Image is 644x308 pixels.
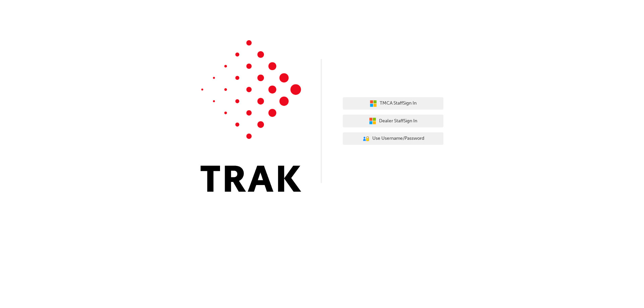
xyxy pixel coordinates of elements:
[372,135,424,142] span: Use Username/Password
[201,40,301,192] img: Trak
[343,115,443,127] button: Dealer StaffSign In
[379,117,417,125] span: Dealer Staff Sign In
[380,100,417,107] span: TMCA Staff Sign In
[343,97,443,110] button: TMCA StaffSign In
[343,132,443,145] button: Use Username/Password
